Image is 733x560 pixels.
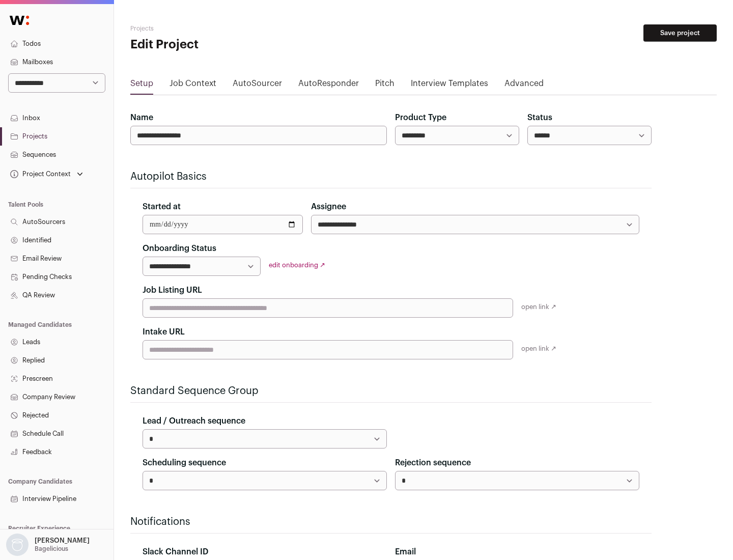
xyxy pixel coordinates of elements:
[130,384,652,398] h2: Standard Sequence Group
[143,457,226,469] label: Scheduling sequence
[143,546,208,558] label: Slack Channel ID
[395,457,471,469] label: Rejection sequence
[143,415,245,427] label: Lead / Outreach sequence
[130,170,652,184] h2: Autopilot Basics
[8,167,85,181] button: Open dropdown
[6,534,29,556] img: nopic.png
[8,170,71,178] div: Project Context
[170,77,216,94] a: Job Context
[411,77,488,94] a: Interview Templates
[395,546,639,558] div: Email
[4,10,35,31] img: Wellfound
[35,537,90,545] p: [PERSON_NAME]
[504,77,544,94] a: Advanced
[130,77,153,94] a: Setup
[298,77,359,94] a: AutoResponder
[143,201,181,213] label: Started at
[4,534,92,556] button: Open dropdown
[130,515,652,529] h2: Notifications
[375,77,394,94] a: Pitch
[130,24,326,33] h2: Projects
[130,111,153,124] label: Name
[527,111,552,124] label: Status
[143,284,202,296] label: Job Listing URL
[130,37,326,53] h1: Edit Project
[143,326,185,338] label: Intake URL
[395,111,446,124] label: Product Type
[311,201,346,213] label: Assignee
[269,262,325,268] a: edit onboarding ↗
[643,24,717,42] button: Save project
[143,242,216,255] label: Onboarding Status
[35,545,68,553] p: Bagelicious
[233,77,282,94] a: AutoSourcer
